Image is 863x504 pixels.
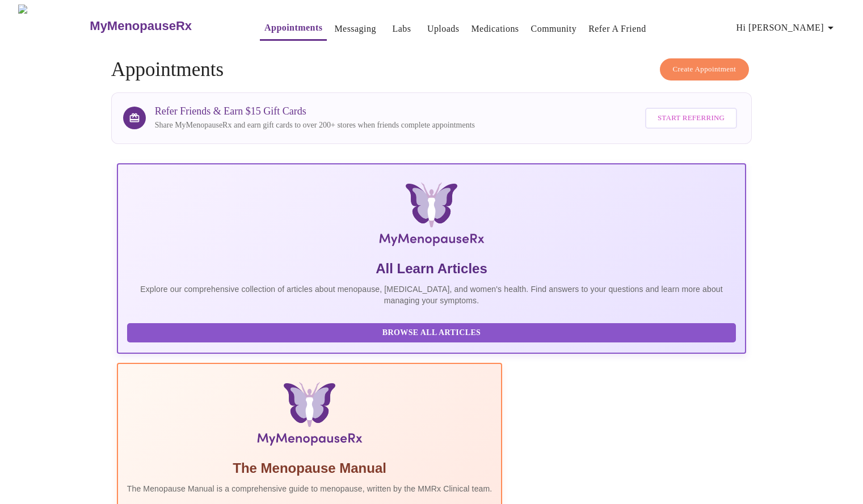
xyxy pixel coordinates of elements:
[127,283,736,306] p: Explore our comprehensive collection of articles about menopause, [MEDICAL_DATA], and women's hea...
[127,459,492,477] h5: The Menopause Manual
[660,58,750,81] button: Create Appointment
[423,18,464,40] button: Uploads
[334,21,376,37] a: Messaging
[221,183,641,251] img: MyMenopauseRx Logo
[384,18,420,40] button: Labs
[584,18,651,40] button: Refer a Friend
[260,16,327,41] button: Appointments
[642,102,740,134] a: Start Referring
[127,327,739,337] a: Browse All Articles
[155,105,475,117] h3: Refer Friends & Earn $15 Gift Cards
[732,16,842,39] button: Hi [PERSON_NAME]
[392,21,411,37] a: Labs
[658,112,725,125] span: Start Referring
[471,21,519,37] a: Medications
[127,323,736,343] button: Browse All Articles
[138,326,725,340] span: Browse All Articles
[18,5,89,47] img: MyMenopauseRx Logo
[264,20,322,36] a: Appointments
[673,63,736,76] span: Create Appointment
[127,260,736,278] h5: All Learn Articles
[645,108,737,129] button: Start Referring
[736,20,837,36] span: Hi [PERSON_NAME]
[155,120,475,131] p: Share MyMenopauseRx and earn gift cards to over 200+ stores when friends complete appointments
[127,483,492,494] p: The Menopause Manual is a comprehensive guide to menopause, written by the MMRx Clinical team.
[89,6,237,46] a: MyMenopauseRx
[330,18,380,40] button: Messaging
[588,21,646,37] a: Refer a Friend
[527,18,582,40] button: Community
[427,21,460,37] a: Uploads
[185,382,434,450] img: Menopause Manual
[466,18,523,40] button: Medications
[531,21,577,37] a: Community
[90,19,192,33] h3: MyMenopauseRx
[111,58,752,81] h4: Appointments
